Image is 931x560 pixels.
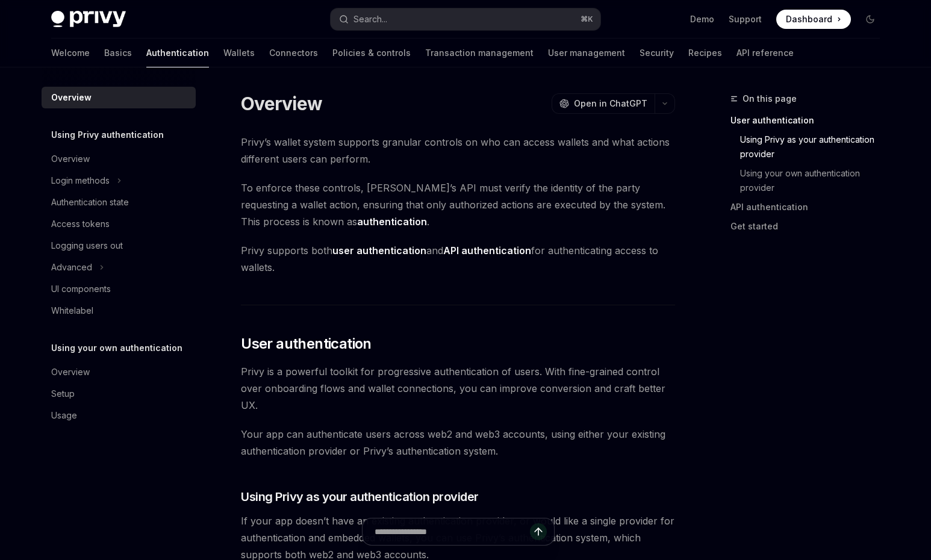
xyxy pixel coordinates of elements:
[730,164,889,198] a: Using your own authentication provider
[51,408,77,423] div: Usage
[375,518,530,545] input: Ask a question...
[425,39,534,67] a: Transaction management
[51,173,110,188] div: Login methods
[51,90,92,105] div: Overview
[574,98,647,110] span: Open in ChatGPT
[42,235,196,257] a: Logging users out
[331,8,600,30] button: Search...⌘K
[42,213,196,235] a: Access tokens
[42,361,196,383] a: Overview
[861,10,880,29] button: Toggle dark mode
[730,217,889,236] a: Get started
[743,92,797,106] span: On this page
[51,260,92,275] div: Advanced
[42,191,196,213] a: Authentication state
[42,278,196,300] a: UI components
[42,170,196,191] button: Login methods
[51,128,164,142] h5: Using Privy authentication
[581,14,593,24] span: ⌘ K
[241,426,675,459] span: Your app can authenticate users across web2 and web3 accounts, using either your existing authent...
[552,93,655,114] button: Open in ChatGPT
[269,39,318,67] a: Connectors
[241,363,675,414] span: Privy is a powerful toolkit for progressive authentication of users. With fine-grained control ov...
[51,282,111,296] div: UI components
[42,405,196,426] a: Usage
[42,87,196,108] a: Overview
[357,216,427,228] strong: authentication
[548,39,625,67] a: User management
[730,130,889,164] a: Using Privy as your authentication provider
[736,39,794,67] a: API reference
[640,39,674,67] a: Security
[443,244,531,257] strong: API authentication
[241,134,675,167] span: Privy’s wallet system supports granular controls on who can access wallets and what actions diffe...
[530,523,547,540] button: Send message
[729,13,762,25] a: Support
[690,13,714,25] a: Demo
[776,10,851,29] a: Dashboard
[223,39,255,67] a: Wallets
[51,387,75,401] div: Setup
[332,39,411,67] a: Policies & controls
[730,111,889,130] a: User authentication
[42,148,196,170] a: Overview
[688,39,722,67] a: Recipes
[51,238,123,253] div: Logging users out
[104,39,132,67] a: Basics
[241,93,322,114] h1: Overview
[786,13,832,25] span: Dashboard
[42,300,196,322] a: Whitelabel
[51,341,182,355] h5: Using your own authentication
[42,383,196,405] a: Setup
[51,195,129,210] div: Authentication state
[730,198,889,217] a: API authentication
[241,488,479,505] span: Using Privy as your authentication provider
[241,179,675,230] span: To enforce these controls, [PERSON_NAME]’s API must verify the identity of the party requesting a...
[51,365,90,379] div: Overview
[51,303,93,318] div: Whitelabel
[332,244,426,257] strong: user authentication
[241,242,675,276] span: Privy supports both and for authenticating access to wallets.
[241,334,372,353] span: User authentication
[51,152,90,166] div: Overview
[51,39,90,67] a: Welcome
[353,12,387,26] div: Search...
[42,257,196,278] button: Advanced
[51,217,110,231] div: Access tokens
[146,39,209,67] a: Authentication
[51,11,126,28] img: dark logo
